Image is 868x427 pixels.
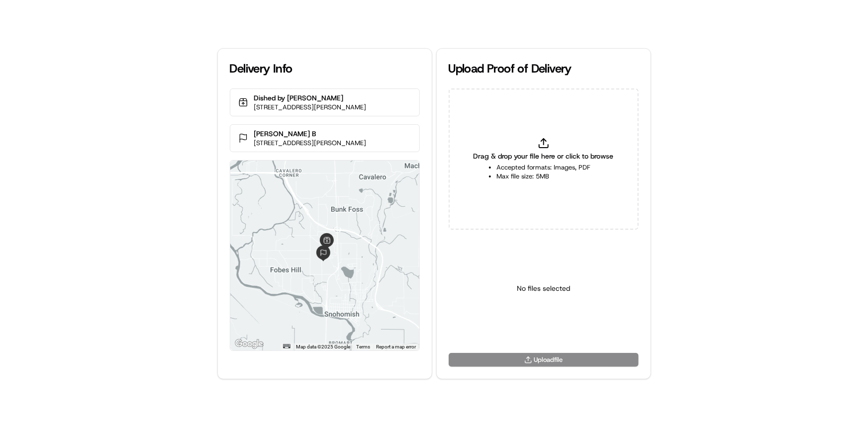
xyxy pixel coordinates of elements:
p: [PERSON_NAME] B [254,129,367,139]
div: Upload Proof of Delivery [449,61,639,77]
div: Delivery Info [230,61,420,77]
a: Report a map error [377,344,416,349]
p: [STREET_ADDRESS][PERSON_NAME] [254,103,367,112]
a: Terms (opens in new tab) [357,344,371,349]
li: Accepted formats: Images, PDF [496,163,590,172]
li: Max file size: 5MB [496,172,590,181]
span: Map data ©2025 Google [296,344,351,349]
p: Dished by [PERSON_NAME] [254,93,367,103]
img: Google [233,338,266,350]
p: [STREET_ADDRESS][PERSON_NAME] [254,139,367,148]
p: No files selected [517,283,570,293]
button: Keyboard shortcuts [283,344,290,348]
span: Drag & drop your file here or click to browse [474,151,614,161]
a: Open this area in Google Maps (opens a new window) [233,338,266,350]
